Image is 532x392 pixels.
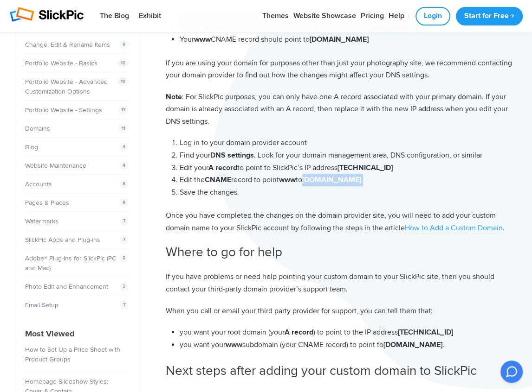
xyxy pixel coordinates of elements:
span: 3 [119,282,129,291]
li: Save the changes. [180,186,517,199]
p: : For SlickPic purposes, you can only have one A record associated with your primary domain. If y... [166,91,517,128]
span: 6 [119,253,129,263]
span: 4 [119,142,129,152]
span: 8 [119,179,129,189]
strong: [TECHNICAL_ID] [398,328,453,337]
li: you want your subdomain (your CNAME record) to point to . [180,339,517,351]
a: Adobe® Plug-Ins for SlickPic (PC and Mac) [25,254,116,272]
span: 7 [120,216,129,226]
span: 11 [118,124,129,133]
h2: Where to go for help [166,243,517,261]
a: Portfolio Website - Basics [25,59,97,67]
a: How to Add a Custom Domain [405,223,503,234]
a: Email Setup [25,301,58,309]
strong: A record [208,163,237,172]
h4: Most Viewed [25,328,131,340]
a: Photo Edit and Enhancement [25,283,108,291]
p: If you have problems or need help pointing your custom domain to your SlickPic site, then you sho... [166,271,517,295]
a: Portfolio Website - Settings [25,106,102,114]
strong: www [194,35,211,44]
strong: CNAME [205,175,231,184]
a: Change, Edit & Rename Items [25,41,110,49]
strong: [DOMAIN_NAME] [383,340,442,349]
a: Portfolio Website - Advanced Customization Options [25,78,108,95]
li: Edit the record to point to . [180,174,517,186]
span: 12 [117,58,129,68]
a: Pages & Places [25,199,69,207]
strong: Note [166,92,182,101]
span: 8 [119,198,129,207]
a: SlickPic Apps and Plug-ins [25,236,100,244]
p: If you are using your domain for purposes other than just your photography site, we recommend con... [166,57,517,82]
li: Log in to your domain provider account [180,137,517,149]
span: 10 [117,77,129,86]
li: Edit your to point to SlickPic’s IP address [180,162,517,174]
p: When you call or email your third party provider for support, you can tell them that: [166,305,517,317]
strong: [DOMAIN_NAME] [310,35,369,44]
a: Watermarks [25,217,58,225]
p: Once you have completed the changes on the domain provider site, you will need to add your custom... [166,209,517,234]
a: Website Maintenance [25,162,86,170]
li: Your CNAME record should point to [180,33,517,46]
span: 17 [118,105,129,114]
a: Accounts [25,180,52,188]
strong: A record [285,328,313,337]
strong: www [279,175,296,184]
strong: [TECHNICAL_ID] [337,163,393,172]
a: Domains [25,125,50,133]
strong: DNS settings [210,151,254,160]
strong: www [226,340,242,349]
span: 9 [119,40,129,49]
a: Blog [25,143,38,151]
strong: [DOMAIN_NAME] [302,175,361,184]
li: you want your root domain (your ) to point to the IP address [180,326,517,339]
span: 7 [120,235,129,244]
span: 7 [120,300,129,310]
a: How to Set Up a Price Sheet with Product Groups [25,346,120,363]
li: Find your . Look for your domain management area, DNS configuration, or similar [180,149,517,162]
span: 4 [119,161,129,170]
h2: Next steps after adding your custom domain to SlickPic [166,362,517,380]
